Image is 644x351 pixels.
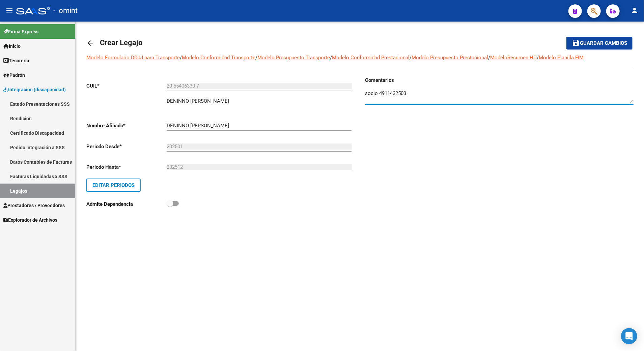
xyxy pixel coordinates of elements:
mat-icon: save [572,39,580,47]
span: Editar Periodos [92,182,135,188]
mat-icon: arrow_back [86,39,94,47]
p: Admite Dependencia [86,200,167,208]
p: CUIL [86,82,167,90]
span: Firma Express [3,28,38,35]
button: Editar Periodos [86,179,141,192]
span: Prestadores / Proveedores [3,202,65,209]
a: Modelo Planilla FIM [539,55,584,61]
span: Crear Legajo [100,38,142,47]
a: Modelo Formulario DDJJ para Transporte [86,55,180,61]
mat-icon: menu [5,6,13,14]
p: Nombre Afiliado [86,122,167,129]
span: - omint [53,3,78,18]
span: Padrón [3,71,25,79]
h3: Comentarios [365,76,634,84]
p: Periodo Hasta [86,163,167,171]
button: Guardar cambios [566,37,633,49]
a: ModeloResumen HC [490,55,537,61]
div: Open Intercom Messenger [621,328,637,344]
mat-icon: person [631,6,639,14]
span: Inicio [3,42,21,50]
p: DENINNO [PERSON_NAME] [167,97,229,105]
div: / / / / / / [86,54,633,217]
a: Modelo Presupuesto Prestacional [412,55,488,61]
a: Modelo Conformidad Transporte [182,55,255,61]
span: Guardar cambios [580,40,627,46]
p: Periodo Desde [86,143,167,150]
a: Modelo Conformidad Prestacional [332,55,410,61]
span: Tesorería [3,57,29,64]
span: Explorador de Archivos [3,216,57,224]
span: Integración (discapacidad) [3,86,66,93]
a: Modelo Presupuesto Transporte [257,55,330,61]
